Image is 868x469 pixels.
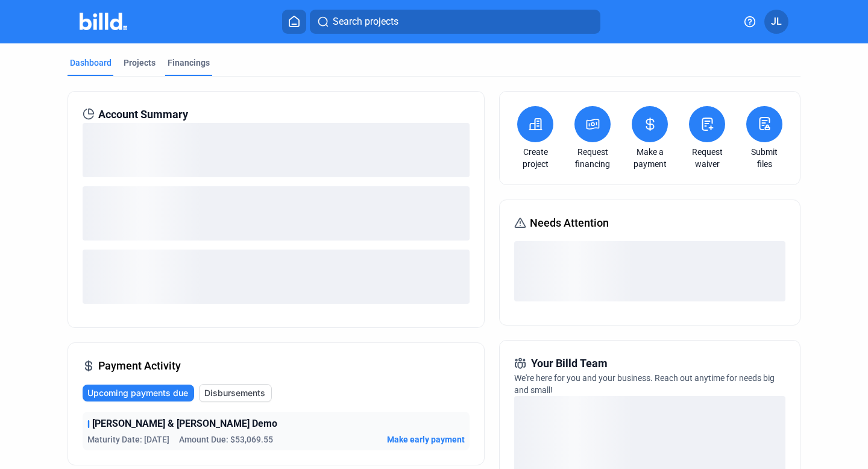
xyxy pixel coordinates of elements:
span: Search projects [333,14,398,29]
a: Submit files [743,146,785,170]
button: JL [764,10,788,34]
span: Your Billd Team [531,355,608,372]
img: Billd Company Logo [80,13,127,30]
a: Request waiver [686,146,728,170]
a: Create project [514,146,556,170]
button: Disbursements [199,384,272,402]
span: Needs Attention [530,215,609,231]
div: loading [83,186,470,241]
div: loading [514,241,785,301]
span: Disbursements [204,387,265,399]
div: loading [83,123,470,177]
div: Projects [124,57,156,69]
a: Make a payment [629,146,671,170]
span: JL [771,14,782,29]
div: loading [83,250,470,304]
button: Search projects [310,10,600,34]
span: We're here for you and your business. Reach out anytime for needs big and small! [514,373,775,395]
a: Request financing [571,146,614,170]
span: Amount Due: $53,069.55 [179,433,273,445]
button: Make early payment [387,433,465,445]
span: Payment Activity [98,357,181,374]
span: Maturity Date: [DATE] [87,433,169,445]
div: Financings [168,57,210,69]
button: Upcoming payments due [83,385,194,401]
div: Dashboard [70,57,112,69]
span: Upcoming payments due [87,387,188,399]
span: Account Summary [98,106,188,123]
span: [PERSON_NAME] & [PERSON_NAME] Demo [92,417,277,431]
